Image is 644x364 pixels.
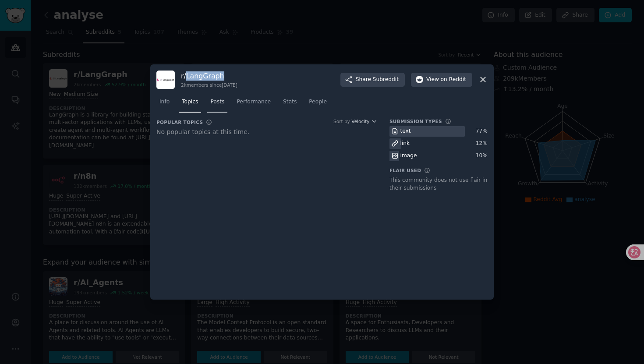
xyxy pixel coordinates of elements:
div: No popular topics at this time. [156,127,377,137]
a: Stats [280,95,300,113]
a: Info [156,95,173,113]
div: 12 % [476,140,488,148]
span: on Reddit [441,76,466,84]
span: Performance [237,98,271,106]
span: Velocity [351,118,369,124]
a: Topics [179,95,201,113]
a: People [306,95,330,113]
h3: Flair Used [389,167,421,173]
span: Posts [210,98,224,106]
span: View [426,76,466,84]
button: Velocity [351,118,377,124]
span: Share [356,76,399,84]
span: People [309,98,327,106]
a: Performance [234,95,274,113]
h3: Popular Topics [156,119,203,125]
span: Subreddit [373,76,399,84]
h3: r/ LangGraph [181,71,237,81]
a: Posts [207,95,227,113]
div: 2k members since [DATE] [181,82,237,88]
span: Topics [182,98,198,106]
div: 77 % [476,127,488,135]
h3: Submission Types [389,118,442,124]
div: 10 % [476,152,488,160]
img: LangGraph [156,71,175,89]
button: ShareSubreddit [340,73,405,87]
div: image [400,152,417,160]
div: link [400,140,410,148]
span: Stats [283,98,297,106]
button: Viewon Reddit [411,73,472,87]
div: This community does not use flair in their submissions [389,177,488,192]
div: Sort by [333,118,350,124]
span: Info [159,98,170,106]
div: text [400,127,411,135]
